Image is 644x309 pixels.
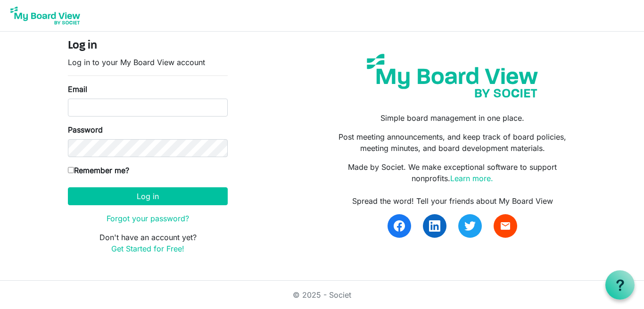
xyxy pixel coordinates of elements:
img: facebook.svg [394,220,405,232]
p: Log in to your My Board View account [68,57,228,68]
h4: Log in [68,39,228,53]
label: Password [68,124,103,135]
img: My Board View Logo [8,4,83,27]
a: email [494,214,517,238]
p: Don't have an account yet? [68,232,228,254]
button: Log in [68,187,228,205]
p: Simple board management in one place. [329,112,576,124]
a: Forgot your password? [107,214,189,223]
div: Spread the word! Tell your friends about My Board View [329,195,576,207]
p: Made by Societ. We make exceptional software to support nonprofits. [329,161,576,184]
a: © 2025 - Societ [293,290,351,300]
span: email [500,220,511,232]
p: Post meeting announcements, and keep track of board policies, meeting minutes, and board developm... [329,131,576,154]
img: twitter.svg [464,220,476,232]
input: Remember me? [68,167,74,173]
a: Learn more. [450,174,493,183]
label: Email [68,84,87,95]
a: Get Started for Free! [111,244,184,253]
img: my-board-view-societ.svg [360,47,545,105]
img: linkedin.svg [429,220,440,232]
label: Remember me? [68,165,129,176]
